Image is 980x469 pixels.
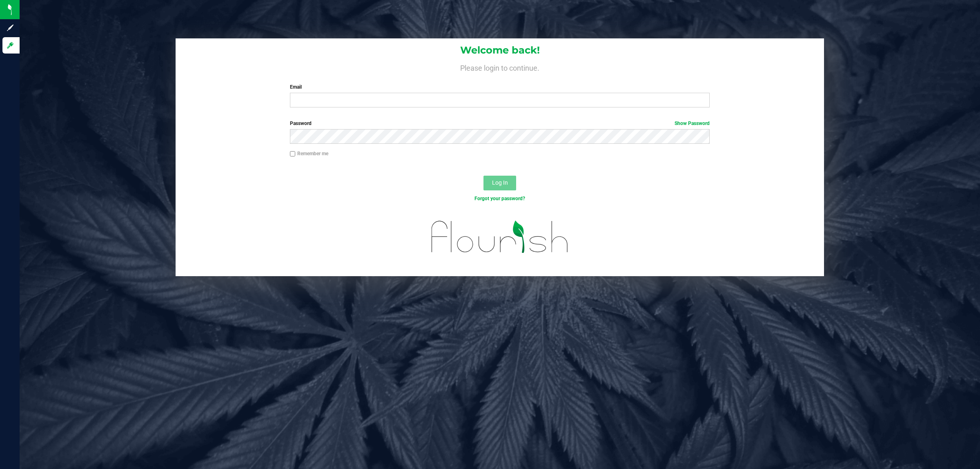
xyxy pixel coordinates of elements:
label: Remember me [290,150,328,157]
span: Log In [492,179,508,186]
button: Log In [483,176,516,190]
h1: Welcome back! [176,45,824,56]
a: Forgot your password? [474,196,525,201]
img: flourish_logo.svg [419,211,581,263]
inline-svg: Sign up [6,24,14,32]
span: Password [290,121,312,126]
label: Email [290,83,710,91]
inline-svg: Log in [6,41,14,49]
a: Show Password [675,121,710,126]
h4: Please login to continue. [176,62,824,72]
input: Remember me [290,151,296,157]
